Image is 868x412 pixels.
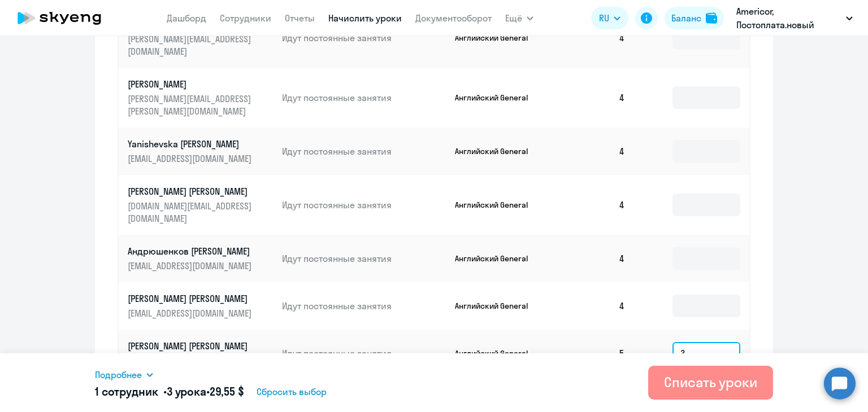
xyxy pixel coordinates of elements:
p: Андрюшенков [PERSON_NAME] [128,245,254,257]
p: [PERSON_NAME] [PERSON_NAME] [128,340,254,352]
td: 4 [555,282,634,330]
p: Идут постоянные занятия [282,91,446,104]
div: Баланс [671,11,701,25]
a: Yanishevska [PERSON_NAME][EMAIL_ADDRESS][DOMAIN_NAME] [128,138,273,165]
p: Английский General [455,33,540,43]
a: Начислить уроки [328,12,402,24]
p: Английский General [455,200,540,210]
p: Идут постоянные занятия [282,145,446,157]
p: [EMAIL_ADDRESS][DOMAIN_NAME] [128,152,254,165]
a: [PERSON_NAME] [PERSON_NAME][EMAIL_ADDRESS][DOMAIN_NAME] [128,340,273,367]
p: Yanishevska [PERSON_NAME] [128,138,254,150]
p: [PERSON_NAME] [128,78,254,90]
a: Дашборд [167,12,206,24]
a: [PERSON_NAME][EMAIL_ADDRESS][DOMAIN_NAME] [128,18,273,58]
p: [DOMAIN_NAME][EMAIL_ADDRESS][DOMAIN_NAME] [128,200,254,225]
p: [EMAIL_ADDRESS][DOMAIN_NAME] [128,260,254,272]
p: [PERSON_NAME] [PERSON_NAME] [128,292,254,305]
p: [PERSON_NAME][EMAIL_ADDRESS][PERSON_NAME][DOMAIN_NAME] [128,93,254,117]
p: Americor, Постоплата.новый [736,5,841,32]
a: Андрюшенков [PERSON_NAME][EMAIL_ADDRESS][DOMAIN_NAME] [128,245,273,272]
div: Списать уроки [664,373,757,391]
p: Английский General [455,253,540,264]
span: Подробнее [95,368,142,382]
td: 5 [555,330,634,377]
span: 29,55 $ [210,384,244,398]
p: Идут постоянные занятия [282,252,446,265]
button: Ещё [505,7,533,29]
p: Идут постоянные занятия [282,347,446,360]
p: Английский General [455,146,540,156]
button: RU [591,7,628,29]
p: [EMAIL_ADDRESS][DOMAIN_NAME] [128,307,254,319]
p: Английский General [455,93,540,103]
p: Английский General [455,348,540,358]
p: [PERSON_NAME][EMAIL_ADDRESS][DOMAIN_NAME] [128,33,254,58]
a: Отчеты [285,12,315,24]
a: [PERSON_NAME][PERSON_NAME][EMAIL_ADDRESS][PERSON_NAME][DOMAIN_NAME] [128,78,273,117]
p: Идут постоянные занятия [282,199,446,211]
td: 4 [555,235,634,282]
span: Ещё [505,11,522,25]
p: Идут постоянные занятия [282,32,446,44]
a: Сотрудники [220,12,271,24]
p: [PERSON_NAME] [PERSON_NAME] [128,185,254,198]
span: 3 урока [167,384,206,398]
a: [PERSON_NAME] [PERSON_NAME][DOMAIN_NAME][EMAIL_ADDRESS][DOMAIN_NAME] [128,185,273,225]
span: RU [599,11,609,25]
p: Английский General [455,301,540,311]
h5: 1 сотрудник • • [95,384,244,400]
button: Списать уроки [648,366,773,400]
a: [PERSON_NAME] [PERSON_NAME][EMAIL_ADDRESS][DOMAIN_NAME] [128,292,273,319]
td: 4 [555,175,634,235]
td: 4 [555,8,634,68]
button: Americor, Постоплата.новый [731,5,858,32]
a: Документооборот [415,12,492,24]
td: 4 [555,68,634,128]
img: balance [706,12,717,24]
button: Балансbalance [665,7,724,29]
span: Сбросить выбор [257,385,327,398]
p: Идут постоянные занятия [282,300,446,312]
td: 4 [555,128,634,175]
